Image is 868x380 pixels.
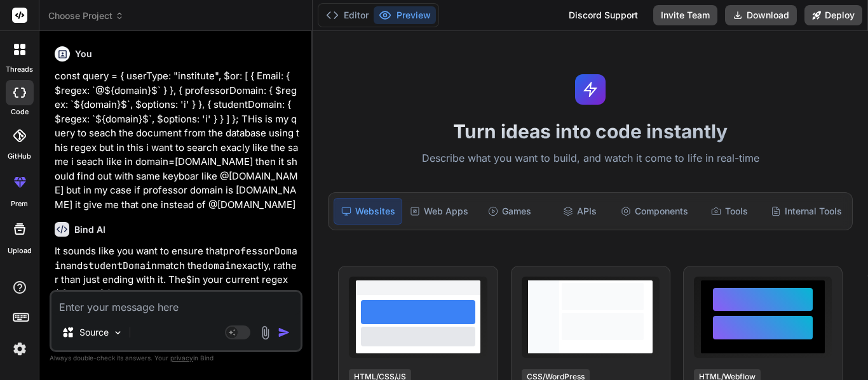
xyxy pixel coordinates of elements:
[546,198,613,225] div: APIs
[8,151,31,162] label: GitHub
[74,223,105,236] h6: Bind AI
[50,352,302,364] p: Always double-check its answers. Your in Bind
[320,150,860,167] p: Describe what you want to build, and watch it come to life in real-time
[170,354,193,362] span: privacy
[476,198,543,225] div: Games
[75,48,92,60] h6: You
[8,246,32,256] label: Upload
[696,198,763,225] div: Tools
[186,273,192,286] code: $
[405,198,473,225] div: Web Apps
[55,245,297,272] code: professorDomain
[320,120,860,143] h1: Turn ideas into code instantly
[653,5,717,25] button: Invite Team
[112,327,123,338] img: Pick Models
[79,326,109,339] p: Source
[725,5,797,25] button: Download
[202,259,236,272] code: domain
[616,198,693,225] div: Components
[766,198,847,225] div: Internal Tools
[55,69,300,212] p: const query = { userType: "institute", $or: [ { Email: { $regex: `@${domain}$` } }, { professorDo...
[321,6,374,24] button: Editor
[55,244,300,344] p: It sounds like you want to ensure that and match the exactly, rather than just ending with it. Th...
[11,107,29,117] label: code
[55,288,112,301] code: ${domain}$
[561,5,646,25] div: Discord Support
[804,5,862,25] button: Deploy
[83,259,157,272] code: studentDomain
[11,199,28,209] label: prem
[6,64,33,75] label: threads
[258,325,273,340] img: attachment
[48,10,124,22] span: Choose Project
[278,326,290,339] img: icon
[334,198,402,225] div: Websites
[9,338,31,360] img: settings
[374,6,436,24] button: Preview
